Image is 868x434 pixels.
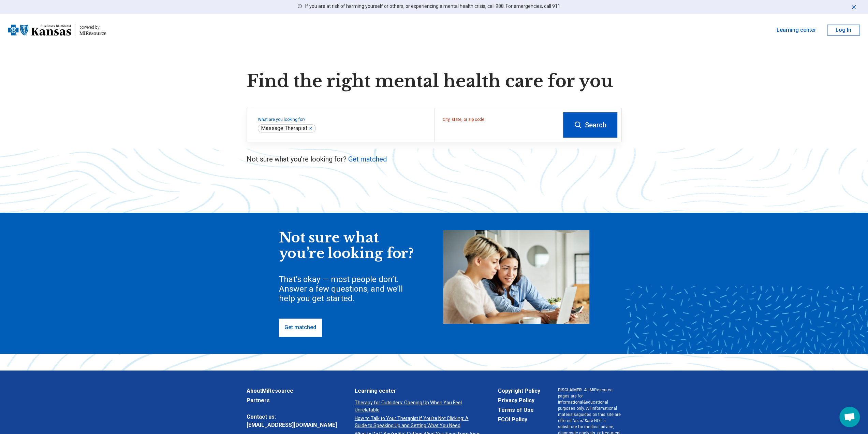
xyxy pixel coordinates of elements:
[79,24,106,30] div: powered by
[8,22,71,38] img: Blue Cross Blue Shield Kansas
[827,25,860,36] button: Log In
[355,387,480,395] a: Learning center
[279,230,415,261] div: Not sure what you’re looking for?
[261,125,307,132] span: Massage Therapist
[247,154,622,164] p: Not sure what you’re looking for?
[498,416,540,424] a: FCOI Policy
[258,124,316,132] div: Massage Therapist
[498,406,540,414] a: Terms of Use
[279,275,415,303] div: That’s okay — most people don’t. Answer a few questions, and we’ll help you get started.
[247,387,337,395] a: AboutMiResource
[309,126,313,130] button: Massage Therapist
[258,117,426,122] label: What are you looking for?
[247,396,337,405] a: Partners
[8,22,106,38] a: Blue Cross Blue Shield Kansaspowered by
[498,396,540,405] a: Privacy Policy
[305,3,561,10] p: If you are at risk of harming yourself or others, or experiencing a mental health crisis, call 98...
[355,399,480,414] a: Therapy for Outsiders: Opening Up When You Feel Unrelatable
[839,407,860,427] div: Open chat
[247,71,622,92] h1: Find the right mental health care for you
[850,3,857,11] button: Dismiss
[498,387,540,395] a: Copyright Policy
[279,319,322,336] a: Get matched
[563,112,617,138] button: Search
[247,413,337,421] span: Contact us:
[777,26,816,34] a: Learning center
[558,388,582,392] span: DISCLAIMER
[247,421,337,429] a: [EMAIL_ADDRESS][DOMAIN_NAME]
[355,415,480,429] a: How to Talk to Your Therapist if You’re Not Clicking: A Guide to Speaking Up and Getting What You...
[348,155,387,163] a: Get matched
